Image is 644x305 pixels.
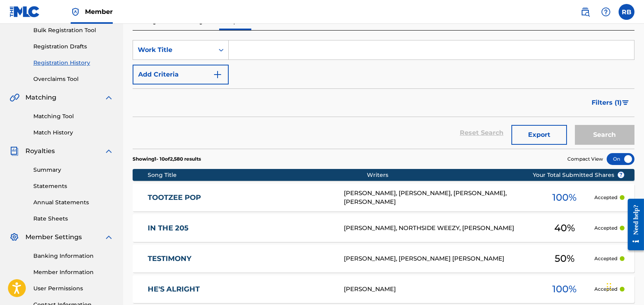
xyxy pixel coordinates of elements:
[148,224,334,233] a: IN THE 205
[33,42,114,51] a: Registration Drafts
[104,93,114,102] img: expand
[33,166,114,174] a: Summary
[133,40,634,149] form: Search Form
[594,224,617,232] p: Accepted
[554,221,575,235] span: 40 %
[33,129,114,137] a: Match History
[577,4,593,20] a: Public Search
[10,232,19,242] img: Member Settings
[367,171,557,179] div: Writers
[618,172,624,178] span: ?
[25,232,82,242] span: Member Settings
[552,282,577,296] span: 100 %
[33,112,114,121] a: Matching Tool
[33,252,114,260] a: Banking Information
[33,59,114,67] a: Registration History
[594,255,617,262] p: Accepted
[148,171,367,179] div: Song Title
[344,224,534,233] div: [PERSON_NAME], NORTHSIDE WEEZY, [PERSON_NAME]
[344,254,534,263] div: [PERSON_NAME], [PERSON_NAME] [PERSON_NAME]
[10,93,19,102] img: Matching
[133,155,201,163] p: Showing 1 - 10 of 2,580 results
[133,65,229,84] button: Add Criteria
[10,6,40,17] img: MLC Logo
[33,268,114,276] a: Member Information
[71,7,80,17] img: Top Rightsholder
[33,284,114,293] a: User Permissions
[592,98,622,107] span: Filters ( 1 )
[511,125,567,145] button: Export
[567,155,603,163] span: Compact View
[622,100,629,105] img: filter
[580,7,590,17] img: search
[213,70,222,79] img: 9d2ae6d4665cec9f34b9.svg
[148,254,334,263] a: TESTIMONY
[148,285,334,294] a: HE'S ALRIGHT
[594,286,617,293] p: Accepted
[85,7,113,16] span: Member
[10,146,19,156] img: Royalties
[33,75,114,83] a: Overclaims Tool
[594,194,617,201] p: Accepted
[604,267,644,305] iframe: Chat Widget
[587,93,634,113] button: Filters (1)
[533,171,625,179] span: Your Total Submitted Shares
[33,198,114,207] a: Annual Statements
[622,193,644,257] iframe: Resource Center
[33,26,114,35] a: Bulk Registration Tool
[619,4,634,20] div: User Menu
[25,146,55,156] span: Royalties
[148,193,334,202] a: TOOTZEE POP
[104,146,114,156] img: expand
[555,251,575,266] span: 50 %
[344,189,534,207] div: [PERSON_NAME], [PERSON_NAME], [PERSON_NAME], [PERSON_NAME]
[104,232,114,242] img: expand
[607,275,611,299] div: Drag
[138,45,209,55] div: Work Title
[598,4,614,20] div: Help
[552,190,577,205] span: 100 %
[33,215,114,223] a: Rate Sheets
[25,93,56,102] span: Matching
[344,285,534,294] div: [PERSON_NAME]
[33,182,114,190] a: Statements
[601,7,611,17] img: help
